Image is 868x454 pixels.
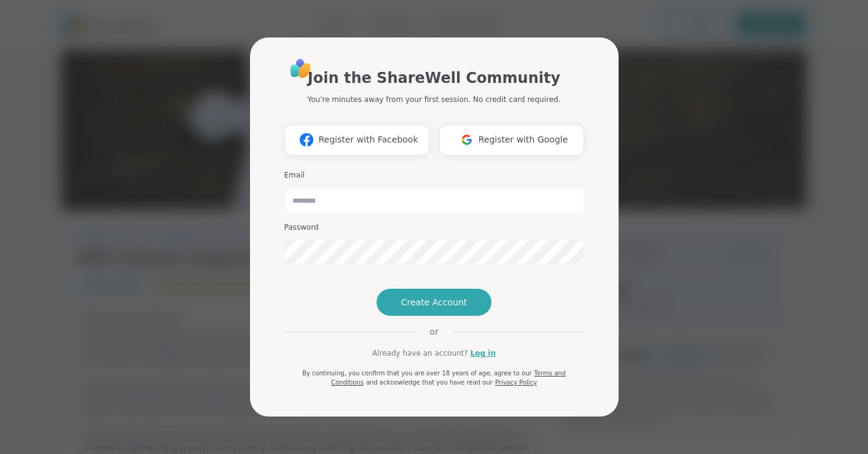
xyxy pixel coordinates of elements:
[366,379,493,386] span: and acknowledge that you have read our
[295,128,318,151] img: ShareWell Logomark
[308,67,560,89] h1: Join the ShareWell Community
[284,222,584,233] h3: Password
[284,170,584,181] h3: Email
[302,370,532,377] span: By continuing, you confirm that you are over 18 years of age, agree to our
[495,379,537,386] a: Privacy Policy
[415,326,453,338] span: or
[372,348,468,359] span: Already have an account?
[455,128,479,151] img: ShareWell Logomark
[401,296,467,308] span: Create Account
[479,133,568,146] span: Register with Google
[308,94,561,105] p: You're minutes away from your first session. No credit card required.
[377,289,492,316] button: Create Account
[318,133,418,146] span: Register with Facebook
[471,348,496,359] a: Log in
[284,125,429,155] button: Register with Facebook
[287,55,315,82] img: ShareWell Logo
[439,125,584,155] button: Register with Google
